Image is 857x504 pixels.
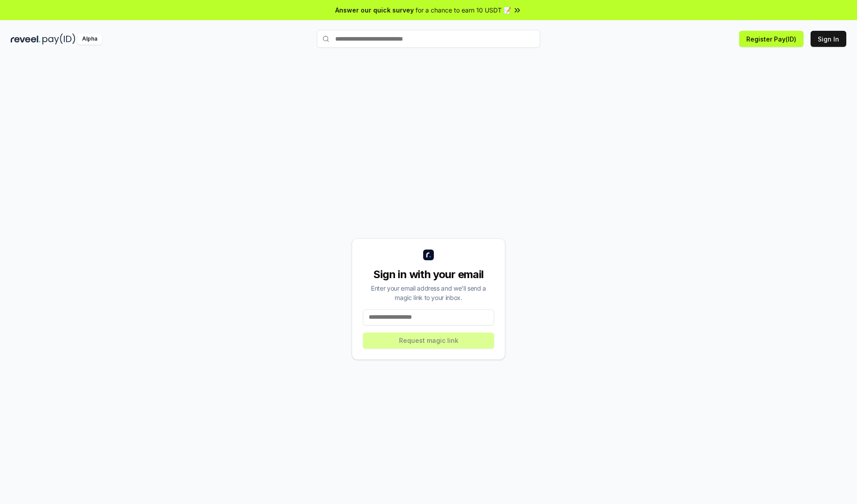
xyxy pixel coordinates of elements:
button: Sign In [811,31,846,47]
span: Answer our quick survey [335,5,414,15]
img: pay_id [42,33,75,45]
div: Alpha [77,33,102,45]
span: for a chance to earn 10 USDT 📝 [416,5,511,15]
button: Register Pay(ID) [739,31,803,47]
div: Sign in with your email [363,267,494,282]
div: Enter your email address and we’ll send a magic link to your inbox. [363,283,494,302]
img: reveel_dark [11,33,41,45]
img: logo_small [423,250,434,260]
